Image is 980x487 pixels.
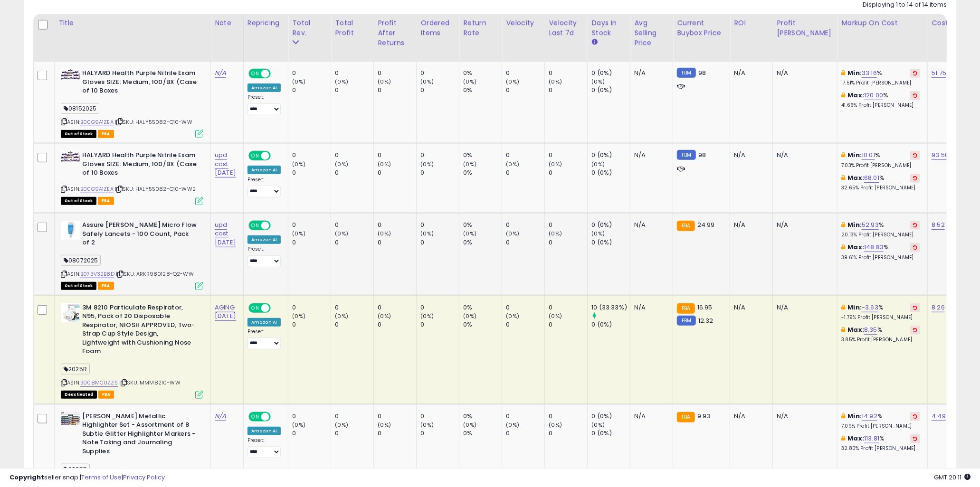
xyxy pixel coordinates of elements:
[420,221,459,229] div: 0
[841,80,920,86] p: 17.51% Profit [PERSON_NAME]
[698,68,706,77] span: 98
[463,160,476,168] small: (0%)
[249,412,261,421] span: ON
[841,326,920,343] div: %
[697,303,713,312] span: 16.95
[463,18,498,38] div: Return Rate
[634,412,666,421] div: N/A
[506,312,519,320] small: (0%)
[378,221,416,229] div: 0
[463,421,476,429] small: (0%)
[862,303,878,312] a: -3.63
[841,423,920,430] p: 7.09% Profit [PERSON_NAME]
[292,238,331,247] div: 0
[932,150,949,160] a: 93.50
[506,18,541,28] div: Velocity
[61,197,96,205] span: All listings that are currently out of stock and unavailable for purchase on Amazon
[864,243,884,252] a: 148.83
[420,151,459,159] div: 0
[848,220,862,229] b: Min:
[734,412,765,421] div: N/A
[292,18,327,38] div: Total Rev.
[841,445,920,452] p: 32.80% Profit [PERSON_NAME]
[591,230,605,237] small: (0%)
[61,391,97,399] span: All listings that are unavailable for purchase on Amazon for any reason other than out-of-stock
[292,320,331,329] div: 0
[378,78,391,85] small: (0%)
[506,303,544,312] div: 0
[215,412,226,421] a: N/A
[591,69,630,77] div: 0 (0%)
[841,91,920,109] div: %
[292,86,331,94] div: 0
[463,69,502,77] div: 0%
[506,86,544,94] div: 0
[463,303,502,312] div: 0%
[61,412,80,425] img: 41rnpqd6n-L._SL40_.jpg
[378,412,416,421] div: 0
[506,421,519,429] small: (0%)
[841,69,920,86] div: %
[506,429,544,438] div: 0
[420,69,459,77] div: 0
[634,18,669,48] div: Avg Selling Price
[848,91,865,100] b: Max:
[634,221,666,229] div: N/A
[591,86,630,94] div: 0 (0%)
[335,151,373,159] div: 0
[247,427,281,435] div: Amazon AI
[378,230,391,237] small: (0%)
[506,78,519,85] small: (0%)
[378,69,416,77] div: 0
[549,169,587,177] div: 0
[269,152,285,160] span: OFF
[777,151,830,159] div: N/A
[335,160,348,168] small: (0%)
[335,312,348,320] small: (0%)
[378,160,391,168] small: (0%)
[848,412,862,421] b: Min:
[463,78,476,85] small: (0%)
[677,221,695,231] small: FBA
[420,86,459,94] div: 0
[335,221,373,229] div: 0
[734,18,769,28] div: ROI
[119,379,181,386] span: | SKU: MMM8210-WW
[864,91,883,100] a: 120.00
[734,303,765,312] div: N/A
[549,230,562,237] small: (0%)
[549,412,587,421] div: 0
[864,173,879,183] a: 68.01
[420,18,455,38] div: Ordered Items
[98,282,114,290] span: FBA
[378,86,416,94] div: 0
[378,151,416,159] div: 0
[591,160,605,168] small: (0%)
[591,412,630,421] div: 0 (0%)
[378,303,416,312] div: 0
[591,151,630,159] div: 0 (0%)
[335,412,373,421] div: 0
[335,320,373,329] div: 0
[292,429,331,438] div: 0
[269,70,285,78] span: OFF
[335,303,373,312] div: 0
[61,103,99,114] span: 08152025
[506,412,544,421] div: 0
[247,235,281,244] div: Amazon AI
[378,320,416,329] div: 0
[591,38,597,47] small: Days In Stock.
[98,197,114,205] span: FBA
[61,151,80,162] img: 410z6rUSFxL._SL40_.jpg
[115,118,192,126] span: | SKU: HALY55082-Q10-WW
[420,412,459,421] div: 0
[292,160,305,168] small: (0%)
[864,325,877,335] a: 8.35
[463,412,502,421] div: 0%
[734,69,765,77] div: N/A
[591,169,630,177] div: 0 (0%)
[841,303,920,321] div: %
[777,18,833,38] div: Profit [PERSON_NAME]
[506,160,519,168] small: (0%)
[591,221,630,229] div: 0 (0%)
